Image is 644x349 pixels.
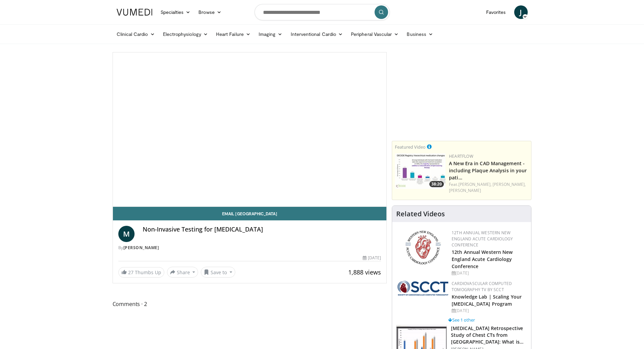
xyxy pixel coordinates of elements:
img: 0954f259-7907-4053-a817-32a96463ecc8.png.150x105_q85_autocrop_double_scale_upscale_version-0.2.png [404,230,442,265]
h4: Non-Invasive Testing for [MEDICAL_DATA] [143,226,381,233]
a: Email [GEOGRAPHIC_DATA] [113,207,387,220]
a: J [514,5,528,19]
div: [DATE] [452,308,526,314]
a: Browse [194,5,225,19]
input: Search topics, interventions [255,4,390,20]
a: M [118,226,135,242]
h3: [MEDICAL_DATA] Retrospective Study of Chest CTs from [GEOGRAPHIC_DATA]: What is the Re… [451,325,527,345]
span: 38:20 [429,181,444,187]
div: [DATE] [452,270,526,276]
a: Business [403,27,437,41]
img: VuMedi Logo [117,9,152,16]
video-js: Video Player [113,52,387,207]
a: [PERSON_NAME], [493,181,526,187]
a: Cardiovascular Computed Tomography TV by SCCT [452,281,512,292]
a: Heartflow [449,153,473,159]
a: 12th Annual Western New England Acute Cardiology Conference [452,249,512,269]
img: 738d0e2d-290f-4d89-8861-908fb8b721dc.150x105_q85_crop-smart_upscale.jpg [395,153,446,189]
iframe: Advertisement [411,52,512,137]
a: [PERSON_NAME] [449,188,481,193]
a: Specialties [157,5,195,19]
h4: Related Videos [396,210,445,218]
a: 38:20 [395,153,446,189]
a: Interventional Cardio [287,27,347,41]
a: Imaging [255,27,287,41]
div: Feat. [449,181,528,194]
a: [PERSON_NAME] [123,245,159,250]
a: Heart Failure [212,27,255,41]
div: [DATE] [363,255,381,261]
a: 12th Annual Western New England Acute Cardiology Conference [452,230,513,248]
a: 27 Thumbs Up [118,267,164,278]
a: A New Era in CAD Management - including Plaque Analysis in your pati… [449,160,527,181]
img: 51a70120-4f25-49cc-93a4-67582377e75f.png.150x105_q85_autocrop_double_scale_upscale_version-0.2.png [398,281,448,296]
span: 27 [128,269,134,276]
button: Save to [201,267,235,278]
a: See 1 other [448,317,475,323]
div: By [118,245,381,251]
button: Share [167,267,198,278]
span: 1,888 views [348,268,381,276]
a: Peripheral Vascular [347,27,403,41]
span: Comments 2 [113,300,387,308]
small: Featured Video [395,144,426,150]
a: Electrophysiology [159,27,212,41]
a: Clinical Cardio [113,27,159,41]
a: [PERSON_NAME], [458,181,492,187]
a: Favorites [482,5,510,19]
a: Knowledge Lab | Scaling Your [MEDICAL_DATA] Program [452,293,522,307]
